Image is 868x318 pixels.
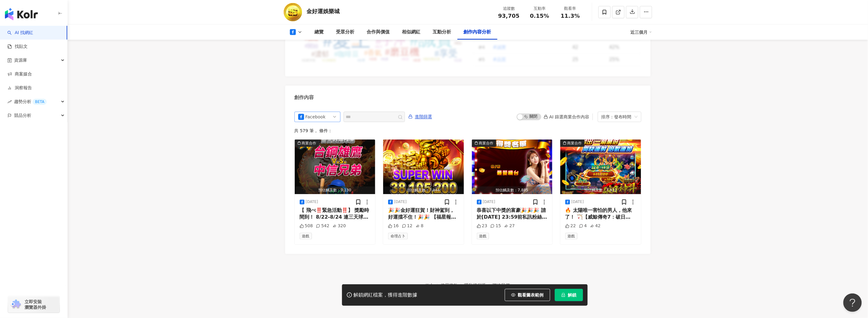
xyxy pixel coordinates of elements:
span: 0.15% [530,13,549,19]
img: post-image [560,140,641,194]
div: [DATE] [306,199,318,205]
div: 15 [490,223,501,229]
button: 解鎖 [555,289,583,301]
div: 🔥 太陽唯一害怕的男人，他來了！ 🏹【威鯨傳奇7：破日[PERSON_NAME]】全新登場！ 💥 神箭破日，一箭萬倍！ 💥 爽快連射，倍數狂飆！ 爆獎瞬間引爆全場，手速快到停不下來！ 🎯 玩法亮... [565,207,636,221]
a: searchAI 找網紅 [7,30,33,36]
div: [DATE] [571,199,584,205]
button: 觀看圖表範例 [505,289,550,301]
div: 商業合作 [567,140,582,146]
div: 23 [477,223,488,229]
a: chrome extension立即安裝 瀏覽器外掛 [8,296,60,313]
div: 合作與價值 [367,29,390,36]
div: 320 [333,223,346,229]
img: post-image [472,140,553,194]
div: 預估觸及數：7,844 [383,186,464,194]
button: 預估觸及數：7,844 [383,140,464,194]
div: 22 [565,223,576,229]
div: 互動率 [528,6,551,12]
div: 排序：發布時間 [601,112,632,122]
div: 16 [388,223,399,229]
span: 競品分析 [14,109,31,122]
div: 預估觸及數：7,932 [560,186,641,194]
span: 遊戲 [565,233,578,239]
div: 商業合作 [302,140,317,146]
div: 解鎖網紅檔案，獲得進階數據 [354,292,418,298]
div: 相似網紅 [402,29,421,36]
div: 42 [590,223,601,229]
a: Kolr [426,283,441,288]
button: 商業合作預估觸及數：9,130 [295,140,376,194]
div: 觀看率 [559,6,582,12]
div: 恭喜以下中獎的富豪🎉🎉🎉 請於[DATE] 23:59前私訊粉絲團 並提供您的遊戲ID+暱稱 週一核對完成就會陸續發獎囉！ ​ █0805 最愛機台 77,777金幣 [PERSON_NAME]... [477,207,548,221]
span: 立即安裝 瀏覽器外掛 [25,299,46,310]
div: [DATE] [394,199,407,205]
a: 聯絡我們 [492,283,510,288]
div: [DATE] [483,199,496,205]
a: 洞察報告 [7,85,32,91]
span: lock [561,293,566,297]
button: 商業合作預估觸及數：7,885 [472,140,553,194]
span: 解鎖 [568,293,577,297]
div: 共 579 筆 ， 條件： [294,128,641,133]
span: 資源庫 [14,53,27,67]
img: chrome extension [10,300,22,309]
div: 🎉🎉金好運狂賀！財神駕到，好運擋不住！🎉🎉 【福星報喜】 瘋狂加倍，福星狂到家 恭喜幸運玩家【大牌王】 金幣爆發，財運擋都擋不住！💥💥💥 快來沾喜氣，下一個爆獎的就是你！🎁🎁🎁 #金好運 #福星... [388,207,459,221]
div: 27 [504,223,515,229]
div: 總覽 [315,29,324,36]
span: 11.3% [561,13,580,19]
a: 使用條款 [441,283,465,288]
span: rise [7,100,12,104]
img: post-image [295,140,376,194]
span: 93,705 [498,13,520,19]
div: 預估觸及數：9,130 [295,186,376,194]
span: 命理占卜 [388,233,408,239]
div: 創作內容分析 [464,29,491,36]
div: AI 篩選商業合作內容 [544,114,589,119]
div: 創作內容 [294,94,314,101]
span: 進階篩選 [415,112,432,122]
div: Facebook [306,112,325,122]
span: 遊戲 [477,233,489,239]
div: 金好運娛樂城 [307,7,340,15]
button: 進階篩選 [408,112,433,121]
div: 8 [416,223,424,229]
img: logo [5,8,38,20]
img: KOL Avatar [284,3,302,21]
a: 隱私權保護 [465,283,493,288]
div: 4 [579,223,587,229]
button: 商業合作預估觸及數：7,932 [560,140,641,194]
div: 508 [300,223,313,229]
a: 找貼文 [7,44,28,50]
div: BETA [33,99,47,105]
span: 趨勢分析 [14,95,47,109]
a: 商案媒合 [7,71,32,77]
div: 12 [402,223,413,229]
div: 追蹤數 [497,6,521,12]
div: 互動分析 [433,29,451,36]
div: 542 [316,223,329,229]
div: 商業合作 [479,140,494,146]
div: 【 飛べ‼️緊急活動‼️】 獎勵時間到！ 8/22-8/24 連三天球票瘋狂送🔥🔥🔥 週末還有《排球少年!!》聯名主題日 一起到[GEOGRAPHIC_DATA]見識最強的王者🏐 參與方法往下看... [300,207,371,221]
div: 近三個月 [631,27,652,37]
div: 受眾分析 [336,29,355,36]
span: 遊戲 [300,233,312,239]
span: 觀看圖表範例 [518,293,544,297]
div: 預估觸及數：7,885 [472,186,553,194]
img: post-image [383,140,464,194]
